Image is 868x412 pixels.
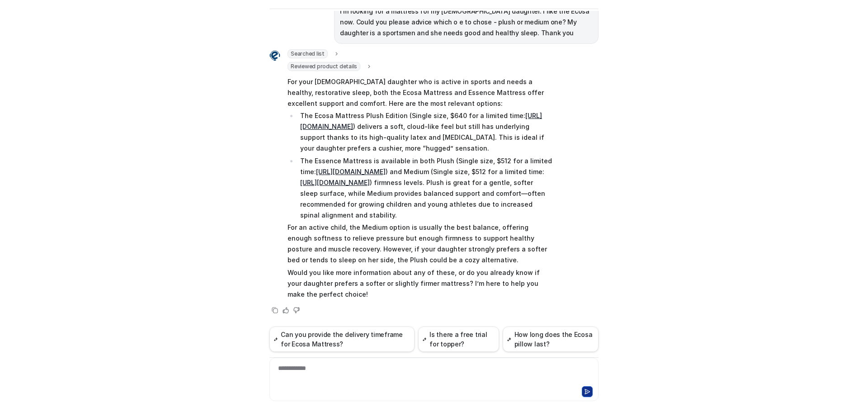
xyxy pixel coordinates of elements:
a: [URL][DOMAIN_NAME] [300,179,370,186]
p: I’m looking for a mattress for my [DEMOGRAPHIC_DATA] daughter. I like the Ecosa now. Could you pl... [340,6,593,38]
span: Searched list [288,49,328,58]
button: How long does the Ecosa pillow last? [503,327,599,352]
a: [URL][DOMAIN_NAME] [316,168,386,175]
button: Is there a free trial for topper? [418,327,499,352]
p: For your [DEMOGRAPHIC_DATA] daughter who is active in sports and needs a healthy, restorative sle... [288,76,552,109]
p: For an active child, the Medium option is usually the best balance, offering enough softness to r... [288,222,552,265]
p: Would you like more information about any of these, or do you already know if your daughter prefe... [288,267,552,300]
span: Reviewed product details [288,62,360,71]
p: The Essence Mattress is available in both Plush (Single size, $512 for a limited time: ) and Medi... [300,156,552,221]
p: The Ecosa Mattress Plush Edition (Single size, $640 for a limited time: ) delivers a soft, cloud-... [300,110,552,154]
img: Widget [269,50,280,61]
button: Can you provide the delivery timeframe for Ecosa Mattress? [269,327,415,352]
